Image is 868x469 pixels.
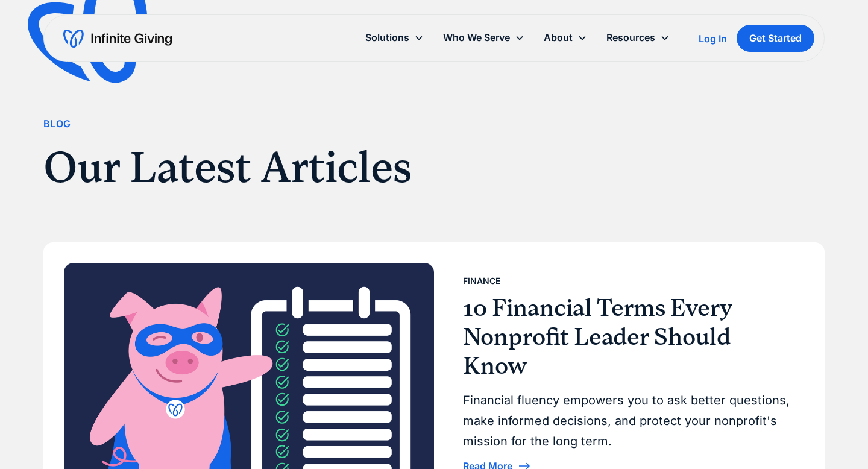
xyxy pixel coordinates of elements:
a: home [63,29,172,48]
div: Who We Serve [443,30,510,46]
div: About [544,30,573,46]
a: Log In [699,31,727,46]
div: Finance [463,274,500,288]
h1: Our Latest Articles [43,142,661,194]
div: Resources [606,30,655,46]
div: Resources [597,25,679,51]
div: Log In [699,34,727,43]
div: About [534,25,597,51]
a: Get Started [737,25,814,52]
div: Financial fluency empowers you to ask better questions, make informed decisions, and protect your... [463,390,794,452]
div: Who We Serve [433,25,534,51]
div: Blog [43,116,71,132]
div: Solutions [356,25,433,51]
div: Solutions [365,30,409,46]
h3: 10 Financial Terms Every Nonprofit Leader Should Know [463,294,794,380]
